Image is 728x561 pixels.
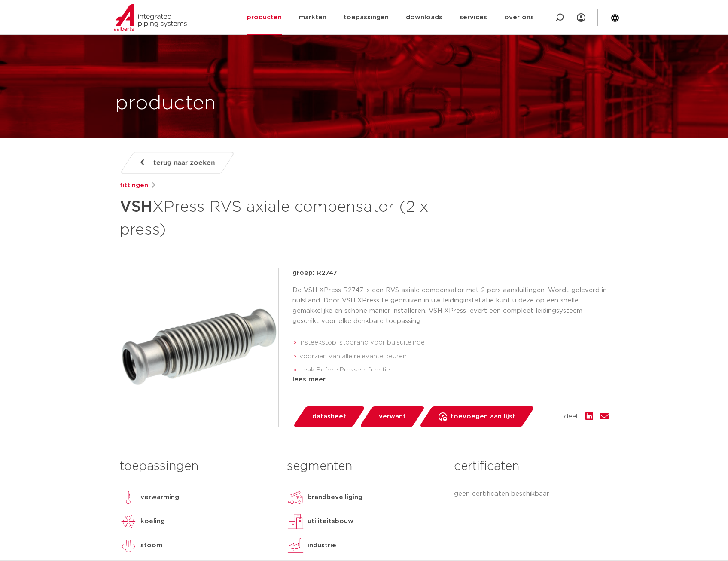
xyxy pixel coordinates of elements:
img: verwarming [120,489,137,506]
h3: toepassingen [120,458,274,475]
li: Leak Before Pressed-functie [299,363,609,377]
img: stoom [120,537,137,554]
div: lees meer [292,375,609,385]
li: insteekstop: stoprand voor buisuiteinde [299,336,609,350]
p: verwarming [140,492,179,503]
li: voorzien van alle relevante keuren [299,350,609,363]
span: verwant [379,410,406,424]
p: geen certificaten beschikbaar [454,489,608,499]
img: koeling [120,513,137,530]
h1: XPress RVS axiale compensator (2 x press) [120,194,442,241]
span: deel: [564,412,579,422]
img: utiliteitsbouw [287,513,304,530]
a: datasheet [292,406,366,427]
a: verwant [359,406,425,427]
span: terug naar zoeken [153,156,215,170]
strong: VSH [120,199,152,215]
p: koeling [140,516,165,527]
h3: certificaten [454,458,608,475]
p: groep: R2747 [292,268,609,278]
a: fittingen [120,180,148,191]
span: datasheet [312,410,346,424]
p: brandbeveiliging [308,492,362,503]
p: De VSH XPress R2747 is een RVS axiale compensator met 2 pers aansluitingen. Wordt geleverd in nul... [292,285,609,326]
p: industrie [308,540,336,551]
h3: segmenten [287,458,441,475]
span: toevoegen aan lijst [451,410,515,424]
img: brandbeveiliging [287,489,304,506]
img: Product Image for VSH XPress RVS axiale compensator (2 x press) [120,268,278,427]
a: terug naar zoeken [119,152,235,174]
p: stoom [140,540,162,551]
p: utiliteitsbouw [308,516,353,527]
h1: producten [115,90,216,117]
img: industrie [287,537,304,554]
